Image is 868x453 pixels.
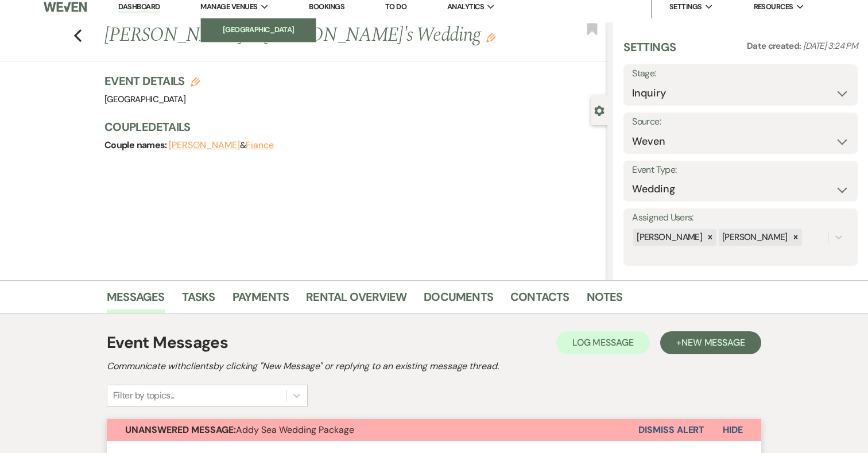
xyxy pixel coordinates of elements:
[107,288,165,313] a: Messages
[246,141,274,150] button: Fiance
[704,419,761,441] button: Hide
[201,18,316,41] a: [GEOGRAPHIC_DATA]
[207,24,310,36] li: [GEOGRAPHIC_DATA]
[486,32,495,42] button: Edit
[309,2,344,11] a: Bookings
[594,104,604,115] button: Close lead details
[107,331,228,355] h1: Event Messages
[632,65,849,82] label: Stage:
[669,1,702,13] span: Settings
[633,229,704,246] div: [PERSON_NAME]
[803,40,858,52] span: [DATE] 3:24 PM
[385,2,406,11] a: To Do
[719,229,789,246] div: [PERSON_NAME]
[660,331,761,354] button: +New Message
[200,1,257,13] span: Manage Venues
[104,139,169,151] span: Couple names:
[104,73,200,89] h3: Event Details
[632,210,849,226] label: Assigned Users:
[104,22,502,49] h1: [PERSON_NAME] & [PERSON_NAME]'s Wedding
[632,114,849,130] label: Source:
[424,288,493,313] a: Documents
[125,424,354,436] span: Addy Sea Wedding Package
[754,1,793,13] span: Resources
[104,119,596,135] h3: Couple Details
[447,1,484,13] span: Analytics
[107,359,761,373] h2: Communicate with clients by clicking "New Message" or replying to an existing message thread.
[169,141,240,150] button: [PERSON_NAME]
[182,288,215,313] a: Tasks
[125,424,236,436] strong: Unanswered Message:
[747,40,803,52] span: Date created:
[306,288,406,313] a: Rental Overview
[169,140,274,151] span: &
[104,94,185,105] span: [GEOGRAPHIC_DATA]
[572,336,634,349] span: Log Message
[638,419,704,441] button: Dismiss Alert
[587,288,623,313] a: Notes
[113,389,175,402] div: Filter by topics...
[723,424,743,436] span: Hide
[623,39,676,64] h3: Settings
[681,336,745,349] span: New Message
[232,288,289,313] a: Payments
[632,162,849,179] label: Event Type:
[107,419,638,441] button: Unanswered Message:Addy Sea Wedding Package
[118,2,160,13] a: Dashboard
[510,288,569,313] a: Contacts
[556,331,650,354] button: Log Message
